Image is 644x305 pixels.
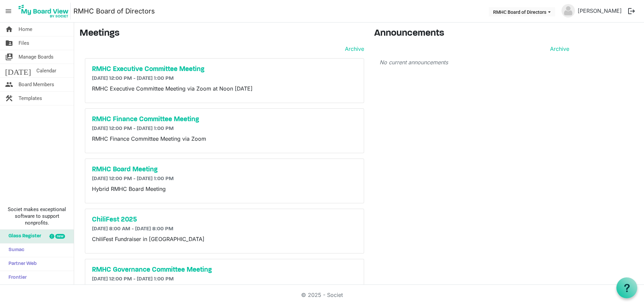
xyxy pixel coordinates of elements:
p: RMHC Finance Committee Meeting via Zoom [92,135,357,143]
span: construction [5,92,13,105]
span: Home [19,23,32,36]
h3: Announcements [374,28,575,39]
a: © 2025 - Societ [301,292,343,298]
span: menu [2,5,15,18]
img: My Board View Logo [17,3,71,20]
a: Archive [547,45,569,53]
img: no-profile-picture.svg [561,4,575,18]
span: Manage Boards [19,50,54,64]
div: new [55,234,65,239]
h6: [DATE] 12:00 PM - [DATE] 1:00 PM [92,126,357,132]
p: ChiliFest Fundraiser in [GEOGRAPHIC_DATA] [92,235,357,243]
h6: [DATE] 12:00 PM - [DATE] 1:00 PM [92,276,357,282]
span: Sumac [5,243,24,257]
h6: [DATE] 8:00 AM - [DATE] 8:00 PM [92,226,357,232]
span: Board Members [19,78,54,91]
span: Templates [19,92,42,105]
h6: [DATE] 12:00 PM - [DATE] 1:00 PM [92,75,357,82]
a: Archive [342,45,364,53]
span: Glass Register [5,230,41,243]
a: [PERSON_NAME] [575,4,624,18]
span: folder_shared [5,36,13,50]
p: Hybrid RMHC Board Meeting [92,185,357,193]
span: Societ makes exceptional software to support nonprofits. [3,206,71,226]
a: RMHC Executive Committee Meeting [92,65,357,73]
a: RMHC Governance Committee Meeting [92,266,357,274]
a: My Board View Logo [17,3,73,20]
a: RMHC Finance Committee Meeting [92,115,357,124]
p: No current announcements [380,58,569,66]
a: RMHC Board Meeting [92,166,357,174]
h3: Meetings [79,28,364,39]
a: ChiliFest 2025 [92,216,357,224]
span: Partner Web [5,257,37,271]
span: home [5,23,13,36]
p: RMHC Executive Committee Meeting via Zoom at Noon [DATE] [92,84,357,93]
span: switch_account [5,50,13,64]
span: Calendar [36,64,56,77]
button: logout [624,4,639,18]
h6: [DATE] 12:00 PM - [DATE] 1:00 PM [92,176,357,182]
button: RMHC Board of Directors dropdownbutton [489,7,555,16]
span: people [5,78,13,91]
span: Frontier [5,271,27,284]
span: [DATE] [5,64,31,77]
a: RMHC Board of Directors [73,4,155,18]
span: Files [19,36,29,50]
